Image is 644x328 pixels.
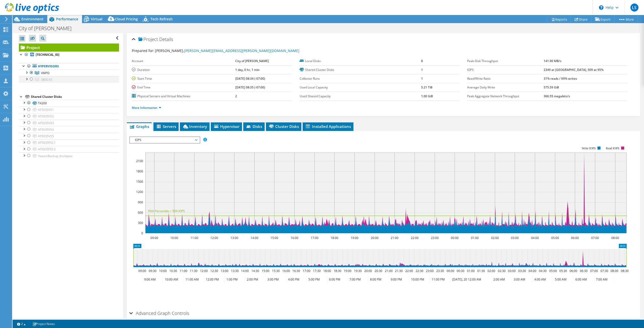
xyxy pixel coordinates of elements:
[235,85,265,89] b: [DATE] 08:35 (-07:00)
[511,236,519,240] text: 03:00
[498,269,506,273] text: 02:30
[129,308,189,318] h2: Advanced Graph Controls
[467,94,544,99] label: Peak Aggregate Network Throughput
[364,269,372,273] text: 20:00
[270,236,278,240] text: 15:00
[303,269,310,273] text: 17:00
[421,76,423,81] b: 1
[138,221,143,225] text: 300
[544,85,559,89] b: 575.59 GiB
[159,36,173,42] span: Details
[313,269,321,273] text: 17:30
[591,236,599,240] text: 07:00
[155,48,299,53] span: [PERSON_NAME],
[272,269,280,273] text: 15:30
[29,321,58,327] a: Project Notes
[614,15,638,23] a: More
[395,269,403,273] text: 21:30
[14,321,29,327] a: 2
[210,269,218,273] text: 12:30
[411,236,419,240] text: 22:00
[200,269,208,273] text: 12:00
[529,269,536,273] text: 04:00
[621,269,629,273] text: 08:30
[36,53,59,57] b: [TECHNICAL_ID]
[19,120,119,126] a: AF5035VS3
[136,169,143,173] text: 1800
[491,236,499,240] text: 02:00
[311,236,318,240] text: 17:00
[551,236,559,240] text: 05:00
[549,269,557,273] text: 05:00
[19,126,119,133] a: AF5035VS4
[180,269,187,273] text: 11:00
[436,269,444,273] text: 23:30
[230,236,238,240] text: 13:00
[300,67,421,72] label: Shared Cluster Disks
[132,137,197,143] span: IOPS
[467,76,544,81] label: Read/Write Ratio
[611,236,619,240] text: 08:00
[184,48,299,53] a: [PERSON_NAME][EMAIL_ADDRESS][PERSON_NAME][DOMAIN_NAME]
[431,236,439,240] text: 23:00
[405,269,413,273] text: 22:00
[138,210,143,215] text: 600
[291,236,298,240] text: 16:00
[351,236,358,240] text: 19:00
[182,124,207,129] span: Inventory
[421,85,432,89] b: 5.21 TiB
[467,67,544,72] label: IOPS
[544,68,603,72] b: 2349 at [GEOGRAPHIC_DATA], 509 at 95%
[354,269,362,273] text: 19:30
[416,269,423,273] text: 22:30
[334,269,341,273] text: 18:30
[170,236,178,240] text: 10:00
[268,124,299,129] span: Cluster Disks
[467,269,475,273] text: 01:00
[599,5,603,10] svg: \n
[190,236,198,240] text: 11:00
[611,269,618,273] text: 08:00
[138,37,158,42] span: Project
[138,200,143,204] text: 900
[518,269,526,273] text: 03:30
[331,236,338,240] text: 18:00
[630,4,638,12] span: LS
[300,76,421,81] label: Collector Runs
[19,52,119,58] a: [TECHNICAL_ID]
[531,236,539,240] text: 04:00
[91,17,102,21] span: Virtual
[421,94,433,98] b: 1.00 GiB
[159,269,167,273] text: 10:00
[582,147,596,150] text: Write IOPS
[344,269,351,273] text: 19:00
[235,94,237,98] b: 2
[488,269,495,273] text: 02:00
[467,85,544,90] label: Average Daily Write
[451,236,459,240] text: 00:00
[385,269,393,273] text: 21:00
[300,59,421,64] label: Local Disks
[56,17,78,21] span: Performance
[600,269,608,273] text: 07:30
[221,269,228,273] text: 13:00
[559,269,567,273] text: 05:30
[241,269,249,273] text: 14:00
[150,236,158,240] text: 09:00
[300,94,421,99] label: Used Shared Capacity
[31,94,119,100] div: Shared Cluster Disks
[19,107,119,113] a: AF5035VS1
[132,59,235,64] label: Account
[477,269,485,273] text: 01:30
[19,113,119,120] a: AF5035VS2
[132,94,235,99] label: Physical Servers and Virtual Machines
[148,209,185,213] text: 95th Percentile = 509 IOPS
[156,124,176,129] span: Servers
[591,15,615,23] a: Export
[169,269,177,273] text: 10:30
[210,236,218,240] text: 12:00
[251,236,258,240] text: 14:00
[447,269,454,273] text: 00:00
[132,85,235,90] label: End Time
[235,59,269,63] b: City of [PERSON_NAME]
